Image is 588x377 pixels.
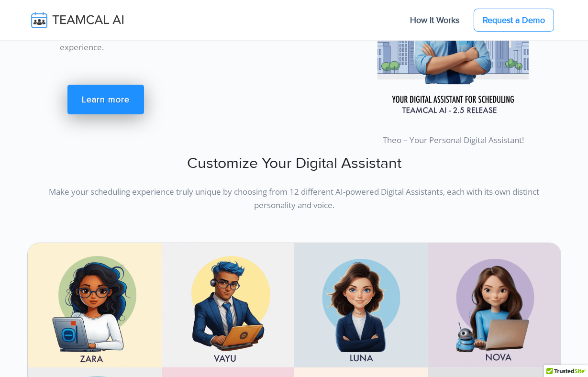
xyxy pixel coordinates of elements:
p: Make your scheduling experience truly unique by choosing from 12 different AI-powered Digital Ass... [44,185,544,212]
a: How It Works [400,10,469,30]
a: Learn more [67,85,144,114]
h2: Customize Your Digital Assistant [44,155,544,180]
li: Get instant scheduling assistance with a natural, conversational experience. [60,27,334,54]
p: Theo – Your Personal Digital Assistant! [345,126,561,147]
a: Request a Demo [474,9,554,32]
